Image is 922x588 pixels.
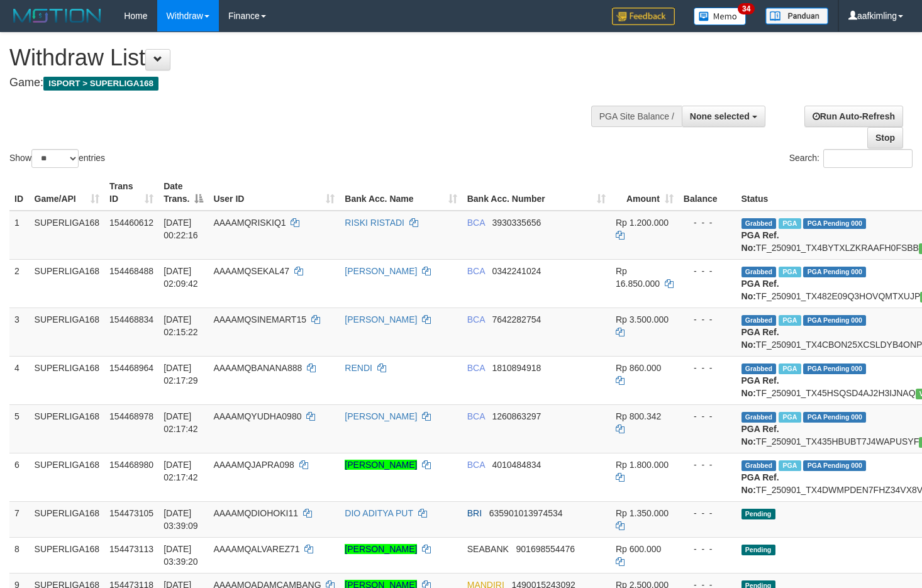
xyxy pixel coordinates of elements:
[684,507,731,519] div: - - -
[340,175,462,211] th: Bank Acc. Name: activate to sort column ascending
[345,544,417,554] a: [PERSON_NAME]
[684,216,731,229] div: - - -
[779,460,801,471] span: Marked by aafchoeunmanni
[741,315,777,326] span: Grabbed
[612,8,675,25] img: Feedback.jpg
[467,460,485,470] span: BCA
[684,362,731,374] div: - - -
[803,460,866,471] span: PGA Pending
[823,149,913,168] input: Search:
[164,218,198,240] span: [DATE] 00:22:16
[616,363,661,373] span: Rp 860.000
[684,458,731,471] div: - - -
[213,266,289,276] span: AAAAMQSEKAL47
[591,106,682,127] div: PGA Site Balance /
[616,218,669,228] span: Rp 1.200.000
[738,3,755,14] span: 34
[345,411,417,421] a: [PERSON_NAME]
[9,211,30,260] td: 1
[9,45,602,70] h1: Withdraw List
[741,424,779,447] b: PGA Ref. No:
[345,460,417,470] a: [PERSON_NAME]
[741,327,779,350] b: PGA Ref. No:
[516,544,575,554] span: Copy 901698554476 to clipboard
[684,265,731,277] div: - - -
[467,218,485,228] span: BCA
[345,218,404,228] a: RISKI RISTADI
[803,315,866,326] span: PGA Pending
[30,308,105,356] td: SUPERLIGA168
[109,218,153,228] span: 154460612
[741,375,779,398] b: PGA Ref. No:
[30,211,105,260] td: SUPERLIGA168
[741,363,777,374] span: Grabbed
[694,8,747,25] img: Button%20Memo.svg
[741,279,779,301] b: PGA Ref. No:
[109,314,153,325] span: 154468834
[208,175,340,211] th: User ID: activate to sort column ascending
[492,411,541,421] span: Copy 1260863297 to clipboard
[741,230,779,253] b: PGA Ref. No:
[9,537,30,573] td: 8
[158,175,208,211] th: Date Trans.: activate to sort column descending
[9,6,105,25] img: MOTION_logo.png
[690,111,750,121] span: None selected
[741,545,775,555] span: Pending
[741,267,777,277] span: Grabbed
[803,363,866,374] span: PGA Pending
[467,508,482,518] span: BRI
[467,363,485,373] span: BCA
[616,544,661,554] span: Rp 600.000
[682,106,765,127] button: None selected
[345,314,417,325] a: [PERSON_NAME]
[164,314,198,337] span: [DATE] 02:15:22
[467,544,509,554] span: SEABANK
[9,356,30,404] td: 4
[684,410,731,423] div: - - -
[9,308,30,356] td: 3
[109,460,153,470] span: 154468980
[213,314,306,325] span: AAAAMQSINEMART15
[30,501,105,537] td: SUPERLIGA168
[345,266,417,276] a: [PERSON_NAME]
[462,175,611,211] th: Bank Acc. Number: activate to sort column ascending
[213,363,302,373] span: AAAAMQBANANA888
[30,356,105,404] td: SUPERLIGA168
[43,77,158,91] span: ISPORT > SUPERLIGA168
[213,544,299,554] span: AAAAMQALVAREZ71
[9,404,30,453] td: 5
[489,508,563,518] span: Copy 635901013974534 to clipboard
[789,149,913,168] label: Search:
[30,537,105,573] td: SUPERLIGA168
[467,314,485,325] span: BCA
[616,508,669,518] span: Rp 1.350.000
[492,266,541,276] span: Copy 0342241024 to clipboard
[213,411,301,421] span: AAAAMQYUDHA0980
[104,175,158,211] th: Trans ID: activate to sort column ascending
[467,266,485,276] span: BCA
[679,175,736,211] th: Balance
[741,509,775,519] span: Pending
[765,8,828,25] img: panduan.png
[31,149,79,168] select: Showentries
[803,412,866,423] span: PGA Pending
[779,412,801,423] span: Marked by aafchoeunmanni
[492,460,541,470] span: Copy 4010484834 to clipboard
[109,411,153,421] span: 154468978
[779,267,801,277] span: Marked by aafnonsreyleab
[30,259,105,308] td: SUPERLIGA168
[741,218,777,229] span: Grabbed
[9,259,30,308] td: 2
[467,411,485,421] span: BCA
[611,175,679,211] th: Amount: activate to sort column ascending
[30,175,105,211] th: Game/API: activate to sort column ascending
[30,453,105,501] td: SUPERLIGA168
[109,266,153,276] span: 154468488
[492,314,541,325] span: Copy 7642282754 to clipboard
[213,460,294,470] span: AAAAMQJAPRA098
[213,508,298,518] span: AAAAMQDIOHOKI11
[164,363,198,386] span: [DATE] 02:17:29
[803,218,866,229] span: PGA Pending
[616,460,669,470] span: Rp 1.800.000
[30,404,105,453] td: SUPERLIGA168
